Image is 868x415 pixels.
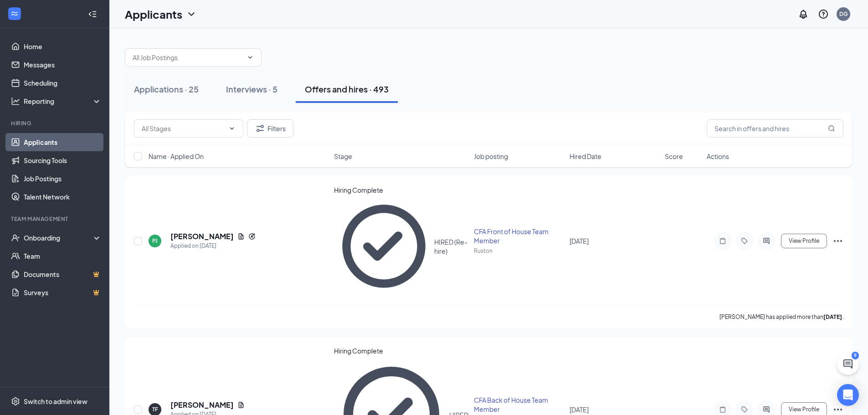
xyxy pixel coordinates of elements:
div: Onboarding [24,233,94,242]
span: Stage [334,152,352,161]
h1: Applicants [125,6,182,22]
a: DocumentsCrown [24,265,102,283]
svg: Tag [739,406,750,413]
svg: Settings [11,397,20,406]
input: Search in offers and hires [707,119,843,138]
svg: ActiveChat [761,237,772,245]
div: Hiring [11,119,100,127]
div: DG [839,10,848,18]
div: Reporting [24,97,102,106]
a: SurveysCrown [24,283,102,302]
svg: Note [717,237,728,245]
div: TF [152,405,158,413]
svg: ActiveChat [761,406,772,413]
h5: [PERSON_NAME] [170,400,234,410]
a: Applicants [24,133,102,151]
div: Team Management [11,215,100,223]
svg: Analysis [11,97,20,106]
svg: WorkstreamLogo [10,9,19,18]
span: [DATE] [570,405,589,414]
svg: ChevronDown [228,125,236,132]
a: Scheduling [24,74,102,92]
span: Name · Applied On [149,152,204,161]
svg: CheckmarkCircle [334,196,434,296]
span: Hired Date [570,152,601,161]
div: Hiring Complete [334,346,469,355]
div: 9 [852,352,859,359]
span: Score [665,152,683,161]
p: [PERSON_NAME] has applied more than . [719,313,843,321]
span: View Profile [789,238,819,244]
h5: [PERSON_NAME] [170,231,234,241]
svg: MagnifyingGlass [828,125,835,132]
svg: Ellipses [832,404,843,415]
input: All Stages [142,123,225,133]
div: Offers and hires · 493 [305,83,389,95]
div: Applied on [DATE] [170,241,256,251]
span: Job posting [474,152,508,161]
svg: QuestionInfo [818,9,829,20]
a: Job Postings [24,169,102,188]
span: View Profile [789,406,819,413]
svg: Notifications [798,9,809,20]
b: [DATE] [823,313,842,320]
svg: Collapse [88,10,97,19]
div: Hiring Complete [334,185,469,195]
svg: ChatActive [842,359,853,369]
svg: Ellipses [832,236,843,246]
svg: Tag [739,237,750,245]
a: Messages [24,56,102,74]
svg: Note [717,406,728,413]
span: [DATE] [570,237,589,245]
div: PJ [152,237,158,245]
svg: UserCheck [11,233,20,242]
div: Interviews · 5 [226,83,277,95]
div: CFA Front of House Team Member [474,227,564,245]
button: ChatActive [837,353,859,375]
svg: ChevronDown [247,54,254,61]
svg: Document [237,401,245,409]
svg: ChevronDown [186,9,197,20]
svg: Filter [255,123,266,134]
svg: Reapply [248,233,256,240]
div: Ruston [474,247,564,255]
a: Talent Network [24,188,102,206]
div: Switch to admin view [24,397,87,406]
div: HIRED (Re-hire) [434,237,469,256]
div: Applications · 25 [134,83,199,95]
button: View Profile [781,234,827,248]
a: Home [24,37,102,56]
a: Sourcing Tools [24,151,102,169]
button: Filter Filters [247,119,293,138]
div: Open Intercom Messenger [837,384,859,406]
input: All Job Postings [133,52,243,62]
div: CFA Back of House Team Member [474,395,564,414]
span: Actions [707,152,729,161]
a: Team [24,247,102,265]
svg: Document [237,233,245,240]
